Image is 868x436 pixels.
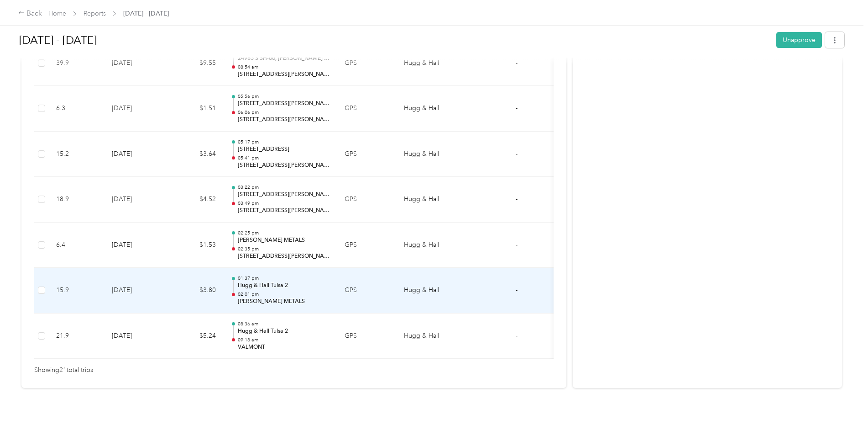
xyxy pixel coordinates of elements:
[48,10,66,17] a: Home
[49,177,105,223] td: 18.9
[238,246,330,252] p: 02:35 pm
[168,223,223,268] td: $1.53
[238,291,330,298] p: 02:01 pm
[238,184,330,191] p: 03:22 pm
[105,86,168,132] td: [DATE]
[168,314,223,359] td: $5.24
[238,70,330,79] p: [STREET_ADDRESS][PERSON_NAME]
[238,139,330,145] p: 05:17 pm
[238,298,330,306] p: [PERSON_NAME] METALS
[337,132,397,177] td: GPS
[337,268,397,314] td: GPS
[238,321,330,327] p: 08:36 am
[238,252,330,261] p: [STREET_ADDRESS][PERSON_NAME]
[337,177,397,223] td: GPS
[238,93,330,100] p: 05:56 pm
[238,230,330,236] p: 02:25 pm
[516,150,518,158] span: -
[238,337,330,343] p: 09:18 am
[238,155,330,161] p: 05:41 pm
[168,268,223,314] td: $3.80
[516,241,518,249] span: -
[238,116,330,124] p: [STREET_ADDRESS][PERSON_NAME]
[49,132,105,177] td: 15.2
[105,132,168,177] td: [DATE]
[397,86,465,132] td: Hugg & Hall
[397,177,465,223] td: Hugg & Hall
[516,332,518,340] span: -
[516,104,518,112] span: -
[337,86,397,132] td: GPS
[337,223,397,268] td: GPS
[105,314,168,359] td: [DATE]
[238,282,330,290] p: Hugg & Hall Tulsa 2
[516,195,518,203] span: -
[105,268,168,314] td: [DATE]
[34,365,93,375] span: Showing 21 total trips
[238,236,330,245] p: [PERSON_NAME] METALS
[397,223,465,268] td: Hugg & Hall
[49,268,105,314] td: 15.9
[238,64,330,70] p: 08:54 am
[397,268,465,314] td: Hugg & Hall
[18,8,42,19] div: Back
[238,343,330,351] p: VALMONT
[238,145,330,154] p: [STREET_ADDRESS]
[238,275,330,282] p: 01:37 pm
[516,59,518,67] span: -
[397,314,465,359] td: Hugg & Hall
[49,314,105,359] td: 21.9
[238,191,330,199] p: [STREET_ADDRESS][PERSON_NAME]
[238,207,330,215] p: [STREET_ADDRESS][PERSON_NAME]
[105,177,168,223] td: [DATE]
[817,385,868,436] iframe: Everlance-gr Chat Button Frame
[337,314,397,359] td: GPS
[238,327,330,335] p: Hugg & Hall Tulsa 2
[168,177,223,223] td: $4.52
[238,100,330,108] p: [STREET_ADDRESS][PERSON_NAME]
[776,32,822,48] button: Unapprove
[238,200,330,207] p: 03:49 pm
[123,9,169,18] span: [DATE] - [DATE]
[49,86,105,132] td: 6.3
[84,10,106,17] a: Reports
[238,161,330,170] p: [STREET_ADDRESS][PERSON_NAME]
[516,286,518,294] span: -
[397,132,465,177] td: Hugg & Hall
[168,86,223,132] td: $1.51
[238,109,330,116] p: 06:06 pm
[168,132,223,177] td: $3.64
[49,223,105,268] td: 6.4
[105,223,168,268] td: [DATE]
[19,29,770,51] h1: Aug 1 - 31, 2025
